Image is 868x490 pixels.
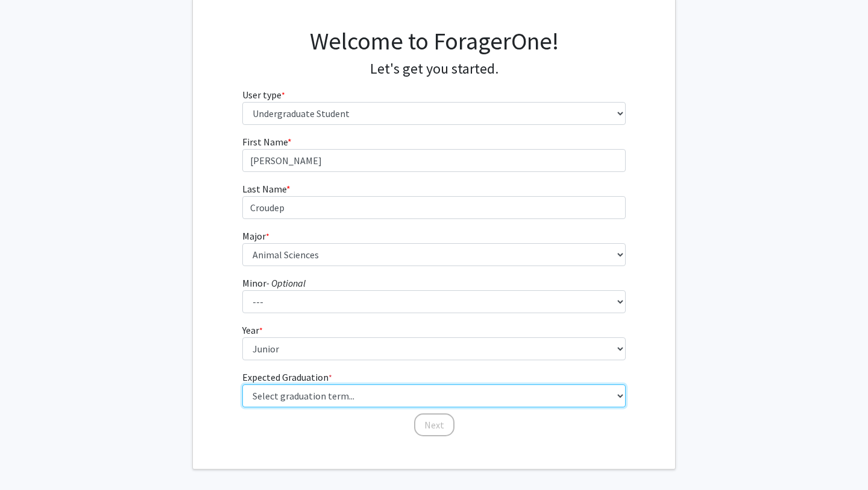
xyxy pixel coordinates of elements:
[266,277,306,289] i: - Optional
[242,323,263,337] label: Year
[242,183,286,195] span: Last Name
[9,436,51,481] iframe: Chat
[242,276,306,290] label: Minor
[242,370,332,384] label: Expected Graduation
[242,87,285,102] label: User type
[242,136,288,148] span: First Name
[242,229,269,243] label: Major
[242,27,626,56] h1: Welcome to ForagerOne!
[414,413,454,436] button: Next
[242,60,626,78] h4: Let's get you started.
